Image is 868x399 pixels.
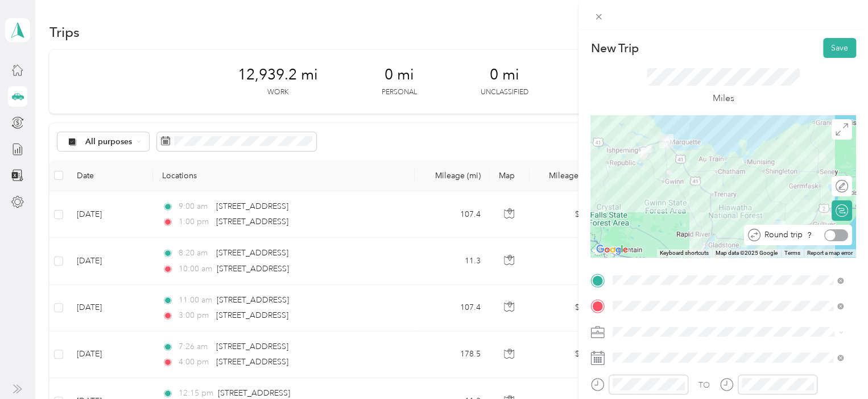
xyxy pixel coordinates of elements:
img: Google [593,242,631,257]
button: Keyboard shortcuts [660,249,709,257]
div: TO [698,379,710,391]
span: Round trip [764,231,803,239]
p: New Trip [590,40,638,56]
a: Open this area in Google Maps (opens a new window) [593,242,631,257]
button: Save [823,38,856,58]
iframe: Everlance-gr Chat Button Frame [804,335,868,399]
span: Map data ©2025 Google [716,250,778,256]
p: Miles [713,91,734,106]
